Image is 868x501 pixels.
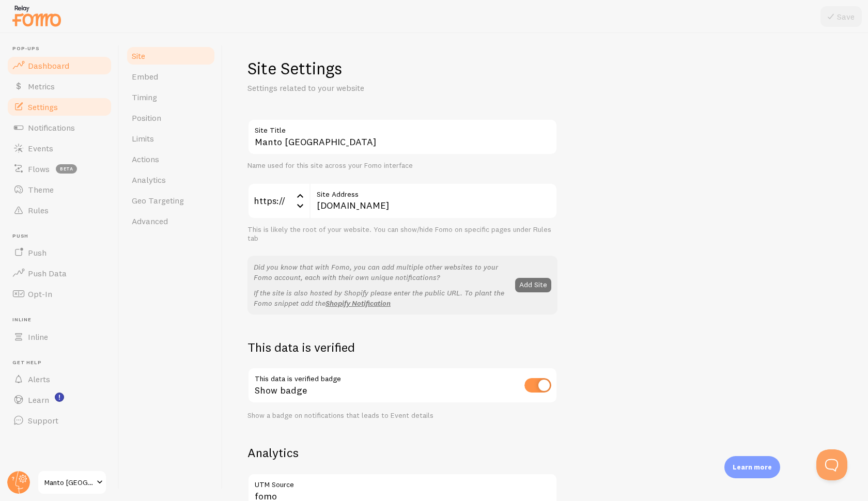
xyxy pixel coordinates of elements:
a: Advanced [126,211,216,231]
a: Shopify Notification [326,299,391,308]
div: Learn more [724,456,780,478]
div: Name used for this site across your Fomo interface [247,161,557,170]
a: Actions [126,149,216,169]
input: myhonestcompany.com [309,183,557,219]
a: Limits [126,128,216,149]
div: Show badge [247,367,557,405]
iframe: Help Scout Beacon - Open [816,449,847,480]
label: Site Address [309,183,557,200]
span: Alerts [28,374,50,384]
p: If the site is also hosted by Shopify please enter the public URL. To plant the Fomo snippet add the [254,288,509,308]
a: Opt-In [6,284,113,304]
label: Site Title [247,119,557,136]
label: UTM Source [247,473,557,491]
h1: Site Settings [247,58,557,79]
span: Advanced [132,216,168,226]
a: Timing [126,87,216,107]
span: Notifications [28,122,75,133]
a: Notifications [6,117,113,138]
span: beta [56,164,77,174]
a: Dashboard [6,55,113,76]
span: Push [28,247,47,258]
span: Opt-In [28,289,52,299]
span: Manto [GEOGRAPHIC_DATA] [44,476,94,489]
span: Site [132,51,145,61]
span: Settings [28,102,58,112]
a: Flows beta [6,159,113,179]
span: Theme [28,184,54,195]
a: Metrics [6,76,113,97]
span: Limits [132,133,154,144]
span: Inline [12,317,113,323]
span: Rules [28,205,49,215]
span: Metrics [28,81,55,91]
span: Learn [28,395,49,405]
h2: This data is verified [247,339,557,355]
span: Push Data [28,268,67,278]
span: Dashboard [28,60,69,71]
span: Position [132,113,161,123]
span: Support [28,415,58,426]
span: Timing [132,92,157,102]
span: Push [12,233,113,240]
span: Events [28,143,53,153]
a: Geo Targeting [126,190,216,211]
span: Geo Targeting [132,195,184,206]
span: Get Help [12,359,113,366]
a: Events [6,138,113,159]
p: Learn more [733,462,772,472]
a: Manto [GEOGRAPHIC_DATA] [37,470,107,495]
a: Analytics [126,169,216,190]
svg: <p>Watch New Feature Tutorials!</p> [55,393,64,402]
a: Theme [6,179,113,200]
span: Analytics [132,175,166,185]
a: Push Data [6,263,113,284]
div: Show a badge on notifications that leads to Event details [247,411,557,420]
a: Site [126,45,216,66]
button: Add Site [515,278,551,292]
a: Position [126,107,216,128]
p: Did you know that with Fomo, you can add multiple other websites to your Fomo account, each with ... [254,262,509,283]
a: Alerts [6,369,113,389]
span: Inline [28,332,48,342]
p: Settings related to your website [247,82,495,94]
a: Settings [6,97,113,117]
a: Learn [6,389,113,410]
div: https:// [247,183,309,219]
span: Pop-ups [12,45,113,52]
h2: Analytics [247,445,557,461]
span: Embed [132,71,158,82]
a: Support [6,410,113,431]
a: Push [6,242,113,263]
a: Inline [6,326,113,347]
a: Embed [126,66,216,87]
div: This is likely the root of your website. You can show/hide Fomo on specific pages under Rules tab [247,225,557,243]
img: fomo-relay-logo-orange.svg [11,3,63,29]
span: Actions [132,154,159,164]
a: Rules [6,200,113,221]
span: Flows [28,164,50,174]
